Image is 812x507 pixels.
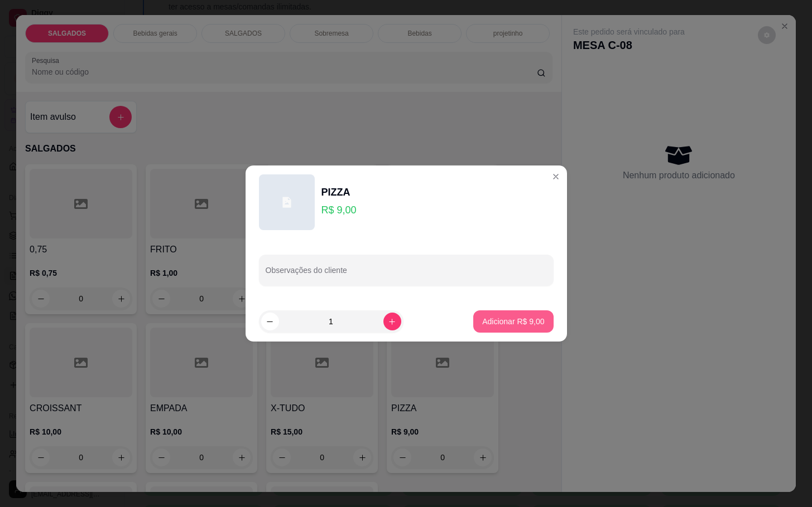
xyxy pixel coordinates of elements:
button: Close [547,168,565,186]
button: Adicionar R$ 9,00 [473,310,553,333]
p: Adicionar R$ 9,00 [482,316,544,327]
p: R$ 9,00 [321,202,357,218]
div: PIZZA [321,184,357,200]
button: increase-product-quantity [383,313,401,330]
input: Observações do cliente [266,269,547,280]
button: decrease-product-quantity [261,313,279,330]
